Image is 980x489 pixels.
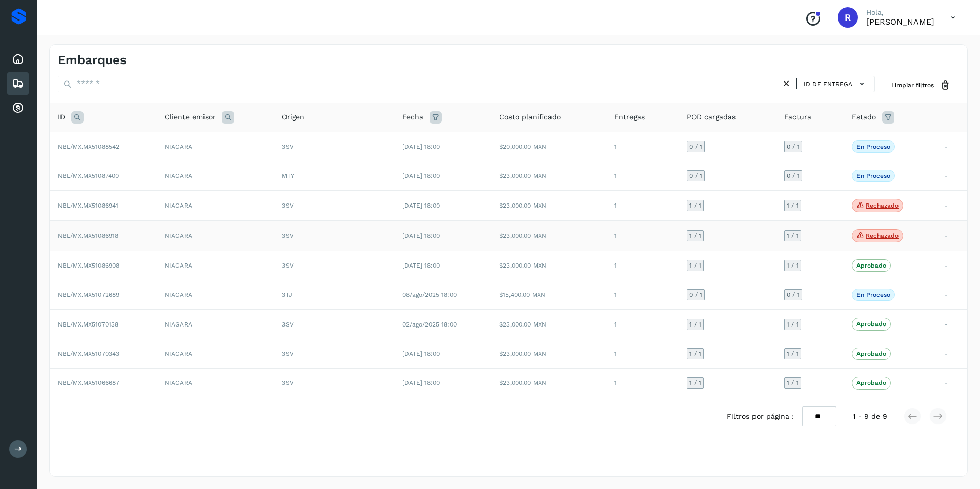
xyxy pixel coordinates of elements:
span: 1 / 1 [689,351,701,357]
span: Origen [282,112,304,123]
td: NIAGARA [156,280,274,310]
td: $20,000.00 MXN [491,132,606,161]
p: En proceso [856,291,890,298]
span: 0 / 1 [689,292,702,298]
td: - [936,280,967,310]
td: 1 [606,369,679,398]
span: [DATE] 18:00 [402,202,440,209]
td: - [936,251,967,280]
span: 1 / 1 [787,351,799,357]
span: NBL/MX.MX51087400 [58,172,119,179]
span: [DATE] 18:00 [402,350,440,357]
td: $23,000.00 MXN [491,221,606,251]
span: 0 / 1 [787,292,800,298]
span: Cliente emisor [165,112,216,123]
span: 1 / 1 [689,202,701,209]
span: [DATE] 18:00 [402,232,440,239]
p: Aprobado [856,379,886,386]
td: NIAGARA [156,221,274,251]
span: 3SV [282,143,294,150]
td: 1 [606,221,679,251]
td: $15,400.00 MXN [491,280,606,310]
span: 02/ago/2025 18:00 [402,321,457,328]
td: 1 [606,310,679,339]
span: NBL/MX.MX51070343 [58,350,119,357]
td: NIAGARA [156,161,274,191]
td: $23,000.00 MXN [491,191,606,221]
span: Entregas [614,112,645,123]
td: 1 [606,161,679,191]
td: NIAGARA [156,132,274,161]
span: NBL/MX.MX51086941 [58,202,118,209]
span: ID de entrega [804,79,852,89]
td: $23,000.00 MXN [491,310,606,339]
p: Rechazado [866,232,899,239]
p: Aprobado [856,320,886,328]
span: Factura [784,112,811,123]
td: NIAGARA [156,369,274,398]
span: 1 / 1 [787,380,799,386]
span: NBL/MX.MX51066687 [58,379,119,386]
td: - [936,191,967,221]
span: [DATE] 18:00 [402,143,440,150]
span: 1 / 1 [689,321,701,328]
span: 1 / 1 [787,202,799,209]
span: 1 / 1 [689,233,701,239]
td: 1 [606,339,679,368]
td: - [936,339,967,368]
span: Filtros por página : [727,411,794,422]
button: ID de entrega [801,76,870,91]
span: 3TJ [282,291,292,298]
td: - [936,310,967,339]
span: Limpiar filtros [891,80,934,90]
p: En proceso [856,172,890,179]
td: NIAGARA [156,191,274,221]
td: - [936,132,967,161]
span: Fecha [402,112,423,123]
span: 3SV [282,232,294,239]
td: $23,000.00 MXN [491,369,606,398]
span: 0 / 1 [787,144,800,150]
td: 1 [606,132,679,161]
p: Rechazado [866,202,899,209]
span: [DATE] 18:00 [402,172,440,179]
span: 1 / 1 [787,321,799,328]
td: NIAGARA [156,251,274,280]
p: Aprobado [856,350,886,357]
td: 1 [606,191,679,221]
td: 1 [606,280,679,310]
td: $23,000.00 MXN [491,339,606,368]
span: 3SV [282,262,294,269]
p: Hola, [866,8,934,17]
div: Embarques [7,72,29,95]
span: 3SV [282,321,294,328]
p: En proceso [856,143,890,150]
span: MTY [282,172,294,179]
td: $23,000.00 MXN [491,251,606,280]
div: Inicio [7,48,29,70]
span: NBL/MX.MX51072689 [58,291,119,298]
span: 3SV [282,379,294,386]
span: 1 - 9 de 9 [853,411,887,422]
span: 1 / 1 [689,380,701,386]
span: 08/ago/2025 18:00 [402,291,457,298]
h4: Embarques [58,53,127,68]
span: [DATE] 18:00 [402,262,440,269]
div: Cuentas por cobrar [7,97,29,119]
td: - [936,161,967,191]
button: Limpiar filtros [883,76,959,95]
span: 0 / 1 [689,173,702,179]
span: Estado [852,112,876,123]
span: 3SV [282,202,294,209]
td: $23,000.00 MXN [491,161,606,191]
span: 1 / 1 [787,233,799,239]
span: NBL/MX.MX51070138 [58,321,118,328]
td: NIAGARA [156,339,274,368]
td: 1 [606,251,679,280]
span: POD cargadas [687,112,736,123]
span: ID [58,112,65,123]
span: NBL/MX.MX51088542 [58,143,119,150]
span: 1 / 1 [787,262,799,269]
span: NBL/MX.MX51086908 [58,262,119,269]
span: 1 / 1 [689,262,701,269]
